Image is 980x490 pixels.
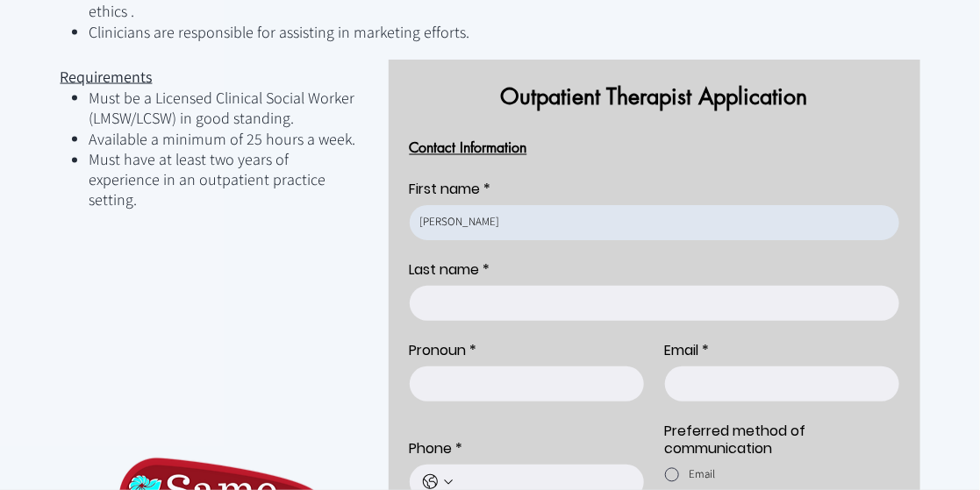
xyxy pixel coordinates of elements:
[410,261,490,279] label: Last name
[410,205,889,240] input: First name
[410,139,527,158] span: Contact Information
[410,286,889,321] input: Last name
[61,67,153,87] span: Requirements
[89,22,469,42] span: Clinicians are responsible for assisting in marketing efforts.
[89,150,325,210] span: Must have at least two years of experience in an outpatient practice setting.
[410,181,491,198] label: First name
[410,440,463,458] label: Phone
[89,88,354,128] span: Must be a Licensed Clinical Social Worker (LMSW/LCSW) in good standing.
[410,342,477,359] label: Pronoun
[665,342,710,359] label: Email
[410,366,633,401] input: Pronoun
[665,423,899,458] div: Preferred method of communication
[665,366,889,401] input: Email
[690,465,716,486] div: Email
[501,82,808,110] span: Outpatient Therapist Application
[89,129,355,149] span: Available a minimum of 25 hours a week.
